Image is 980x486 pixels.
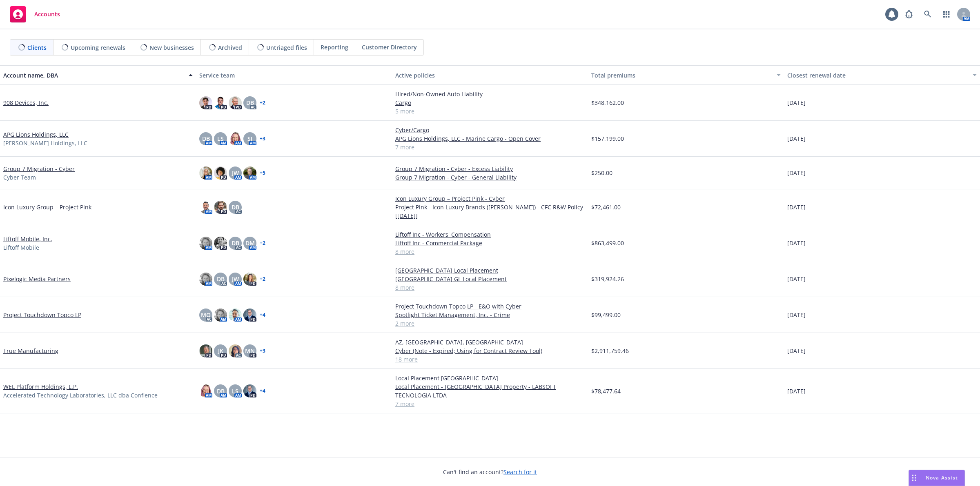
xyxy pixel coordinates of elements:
[395,173,585,182] a: Group 7 Migration - Cyber - General Liability
[395,355,585,364] a: 18 more
[260,348,265,353] a: + 3
[260,313,265,317] a: + 4
[218,346,223,355] span: JK
[591,98,624,107] span: $348,162.00
[909,470,965,486] button: Nova Assist
[199,237,212,250] img: photo
[321,43,348,51] span: Reporting
[395,98,585,107] a: Cargo
[591,71,772,80] div: Total premiums
[787,98,806,107] span: [DATE]
[395,338,585,346] a: AZ, [GEOGRAPHIC_DATA], [GEOGRAPHIC_DATA]
[71,43,125,52] span: Upcoming renewals
[909,470,919,486] div: Drag to move
[34,11,60,18] span: Accounts
[229,132,242,145] img: photo
[395,126,585,134] a: Cyber/Cargo
[266,43,307,52] span: Untriaged files
[787,203,806,211] span: [DATE]
[591,134,624,143] span: $157,199.00
[787,275,806,283] span: [DATE]
[787,311,806,319] span: [DATE]
[214,201,227,214] img: photo
[395,399,585,408] a: 7 more
[787,387,806,395] span: [DATE]
[214,96,227,109] img: photo
[3,243,39,252] span: Liftoff Mobile
[199,166,212,180] img: photo
[395,230,585,239] a: Liftoff Inc - Workers' Compensation
[503,468,537,476] a: Search for it
[591,311,621,319] span: $99,499.00
[3,311,81,319] a: Project Touchdown Topco LP
[27,43,47,52] span: Clients
[395,275,585,283] a: [GEOGRAPHIC_DATA] GL Local Placement
[247,134,252,143] span: SJ
[202,134,210,143] span: DB
[243,308,256,322] img: photo
[3,391,158,399] span: Accelerated Technology Laboratories, LLC dba Confience
[229,344,242,357] img: photo
[232,387,238,395] span: LS
[395,374,585,382] a: Local Placement [GEOGRAPHIC_DATA]
[3,164,75,173] a: Group 7 Migration - Cyber
[3,203,91,211] a: Icon Luxury Group – Project Pink
[784,65,980,85] button: Closest renewal date
[3,71,184,80] div: Account name, DBA
[260,277,265,282] a: + 2
[787,346,806,355] span: [DATE]
[229,96,242,109] img: photo
[591,346,629,355] span: $2,911,759.46
[395,71,585,80] div: Active policies
[232,203,239,211] span: DB
[217,387,225,395] span: DB
[3,130,69,139] a: APG Lions Holdings, LLC
[149,43,194,52] span: New businesses
[591,203,621,211] span: $72,461.00
[591,387,621,395] span: $78,477.64
[395,203,585,220] a: Project Pink - Icon Luxury Brands ([PERSON_NAME]) - CFC R&W Policy [[DATE]]
[395,302,585,311] a: Project Touchdown Topco LP - E&O with Cyber
[243,384,256,397] img: photo
[199,201,212,214] img: photo
[3,275,71,283] a: Pixelogic Media Partners
[392,65,588,85] button: Active policies
[218,43,242,52] span: Archived
[591,169,612,177] span: $250.00
[199,96,212,109] img: photo
[395,194,585,203] a: Icon Luxury Group – Project Pink - Cyber
[232,275,239,283] span: JW
[395,247,585,256] a: 8 more
[3,173,36,182] span: Cyber Team
[243,166,256,180] img: photo
[395,164,585,173] a: Group 7 Migration - Cyber - Excess Liability
[217,134,224,143] span: LS
[395,346,585,355] a: Cyber (Note - Expired; Using for Contract Review Tool)
[787,71,968,80] div: Closest renewal date
[196,65,392,85] button: Service team
[901,6,917,22] a: Report a Bug
[199,71,389,80] div: Service team
[201,311,211,319] span: MQ
[3,382,78,391] a: WEL Platform Holdings, L.P.
[926,474,958,481] span: Nova Assist
[3,235,52,243] a: Liftoff Mobile, Inc.
[214,237,227,250] img: photo
[362,43,417,51] span: Customer Directory
[217,275,225,283] span: DB
[214,166,227,180] img: photo
[199,344,212,357] img: photo
[591,275,624,283] span: $319,924.26
[7,3,63,26] a: Accounts
[395,239,585,247] a: Liftoff Inc - Commercial Package
[199,273,212,286] img: photo
[232,169,239,177] span: JW
[591,239,624,247] span: $863,499.00
[3,346,58,355] a: True Manufacturing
